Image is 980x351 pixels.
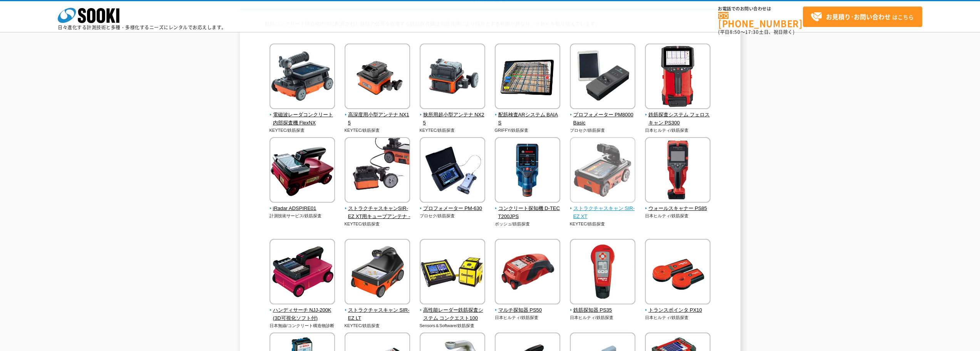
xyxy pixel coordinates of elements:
[420,104,486,127] a: 狭所用超小型アンテナ NX25
[345,111,410,127] span: 高深度用小型アンテナ NX15
[420,306,486,322] span: 高性能レーダー鉄筋探査システム コンクエスト100
[718,7,803,11] span: お電話でのお問い合わせは
[420,299,486,322] a: 高性能レーダー鉄筋探査システム コンクエスト100
[645,111,711,127] span: 鉄筋探査システム フェロスキャン PS300
[718,29,794,35] span: (平日 ～ 土日、祝日除く)
[345,137,410,205] img: ストラクチャスキャンSIR-EZ XT用キューブアンテナ -
[570,44,635,111] img: プロフォメーター PM8000Basic
[495,104,561,127] a: 配筋検査ARシステム BAIAS
[270,111,335,127] span: 電磁波レーダコンクリート内部探査機 FlexNX
[745,29,759,35] span: 17:30
[645,239,710,306] img: トランスポインタ PX10
[718,12,803,28] a: [PHONE_NUMBER]
[270,197,335,213] a: iRadar ADSPIRE01
[420,322,486,329] p: Sensors＆Software/鉄筋探査
[345,205,410,221] span: ストラクチャスキャンSIR-EZ XT用キューブアンテナ -
[645,299,711,314] a: トランスポインタ PX10
[495,111,561,127] span: 配筋検査ARシステム BAIAS
[570,306,636,314] span: 鉄筋探知器 PS35
[645,137,710,205] img: ウォールスキャナー PS85
[345,221,410,227] p: KEYTEC/鉄筋探査
[570,239,635,306] img: 鉄筋探知器 PS35
[495,299,561,314] a: マルチ探知器 PS50
[645,205,711,213] span: ウォールスキャナー PS85
[645,306,711,314] span: トランスポインタ PX10
[270,205,335,213] span: iRadar ADSPIRE01
[270,44,335,111] img: 電磁波レーダコンクリート内部探査機 FlexNX
[270,137,335,205] img: iRadar ADSPIRE01
[420,127,486,134] p: KEYTEC/鉄筋探査
[270,213,335,219] p: 計測技術サービス/鉄筋探査
[570,127,636,134] p: プロセク/鉄筋探査
[811,11,914,23] span: はこちら
[495,221,561,227] p: ボッシュ/鉄筋探査
[570,104,636,127] a: プロフォメーター PM8000Basic
[495,314,561,321] p: 日本ヒルティ/鉄筋探査
[570,299,636,314] a: 鉄筋探知器 PS35
[420,239,485,306] img: 高性能レーダー鉄筋探査システム コンクエスト100
[345,104,410,127] a: 高深度用小型アンテナ NX15
[645,44,710,111] img: 鉄筋探査システム フェロスキャン PS300
[345,44,410,111] img: 高深度用小型アンテナ NX15
[270,127,335,134] p: KEYTEC/鉄筋探査
[570,111,636,127] span: プロフォメーター PM8000Basic
[495,239,560,306] img: マルチ探知器 PS50
[420,205,486,213] span: プロフォメーター PM-630
[730,29,740,35] span: 8:50
[345,197,410,220] a: ストラクチャスキャンSIR-EZ XT用キューブアンテナ -
[270,104,335,127] a: 電磁波レーダコンクリート内部探査機 FlexNX
[570,137,635,205] img: ストラクチャスキャン SIR-EZ XT
[345,127,410,134] p: KEYTEC/鉄筋探査
[645,127,711,134] p: 日本ヒルティ/鉄筋探査
[495,197,561,220] a: コンクリート探知機 D-TECT200JPS
[645,213,711,219] p: 日本ヒルティ/鉄筋探査
[420,197,486,213] a: プロフォメーター PM-630
[270,239,335,306] img: ハンディサーチ NJJ-200K(3D可視化ソフト付)
[570,197,636,220] a: ストラクチャスキャン SIR-EZ XT
[345,306,410,322] span: ストラクチャスキャン SIR-EZ LT
[270,306,335,322] span: ハンディサーチ NJJ-200K(3D可視化ソフト付)
[570,314,636,321] p: 日本ヒルティ/鉄筋探査
[645,197,711,213] a: ウォールスキャナー PS85
[645,104,711,127] a: 鉄筋探査システム フェロスキャン PS300
[495,306,561,314] span: マルチ探知器 PS50
[420,111,486,127] span: 狭所用超小型アンテナ NX25
[570,205,636,221] span: ストラクチャスキャン SIR-EZ XT
[420,213,486,219] p: プロセク/鉄筋探査
[270,299,335,322] a: ハンディサーチ NJJ-200K(3D可視化ソフト付)
[803,7,922,27] a: お見積り･お問い合わせはこちら
[420,44,485,111] img: 狭所用超小型アンテナ NX25
[645,314,711,321] p: 日本ヒルティ/鉄筋探査
[495,44,560,111] img: 配筋検査ARシステム BAIAS
[495,137,560,205] img: コンクリート探知機 D-TECT200JPS
[345,322,410,329] p: KEYTEC/鉄筋探査
[345,239,410,306] img: ストラクチャスキャン SIR-EZ LT
[570,221,636,227] p: KEYTEC/鉄筋探査
[495,205,561,221] span: コンクリート探知機 D-TECT200JPS
[58,25,226,30] p: 日々進化する計測技術と多種・多様化するニーズにレンタルでお応えします。
[420,137,485,205] img: プロフォメーター PM-630
[345,299,410,322] a: ストラクチャスキャン SIR-EZ LT
[270,322,335,329] p: 日本無線/コンクリート構造物診断
[826,12,891,21] strong: お見積り･お問い合わせ
[495,127,561,134] p: GRIFFY/鉄筋探査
